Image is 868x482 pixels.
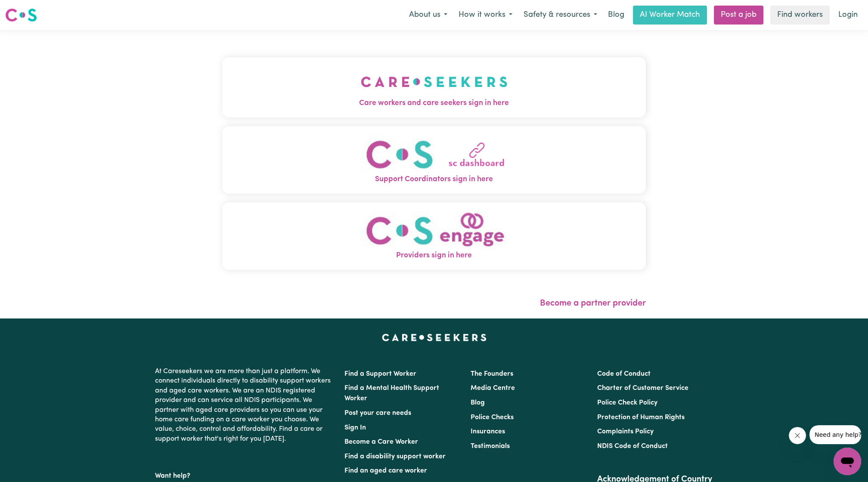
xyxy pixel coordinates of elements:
[540,299,646,308] a: Become a partner provider
[471,371,513,377] a: The Founders
[597,414,685,421] a: Protection of Human Rights
[222,174,646,185] span: Support Coordinators sign in here
[344,467,427,474] a: Find an aged care worker
[453,6,518,24] button: How it works
[403,6,453,24] button: About us
[471,428,505,435] a: Insurances
[597,371,651,377] a: Code of Conduct
[471,399,485,406] a: Blog
[155,468,334,481] p: Want help?
[344,453,446,460] a: Find a disability support worker
[603,6,629,25] a: Blog
[5,5,37,25] a: Careseekers logo
[471,443,510,450] a: Testimonials
[344,410,411,417] a: Post your care needs
[789,427,806,444] iframe: Close message
[222,202,646,270] button: Providers sign in here
[833,6,863,25] a: Login
[382,334,487,341] a: Careseekers home page
[222,126,646,194] button: Support Coordinators sign in here
[344,371,416,377] a: Find a Support Worker
[344,424,366,431] a: Sign In
[471,385,515,392] a: Media Centre
[834,448,861,475] iframe: Button to launch messaging window
[633,6,707,25] a: AI Worker Match
[809,425,861,444] iframe: Message from company
[222,250,646,261] span: Providers sign in here
[344,385,439,402] a: Find a Mental Health Support Worker
[714,6,763,25] a: Post a job
[222,57,646,117] button: Care workers and care seekers sign in here
[5,7,37,23] img: Careseekers logo
[597,428,654,435] a: Complaints Policy
[770,6,830,25] a: Find workers
[344,439,418,445] a: Become a Care Worker
[155,363,334,447] p: At Careseekers we are more than just a platform. We connect individuals directly to disability su...
[471,414,514,421] a: Police Checks
[597,399,657,406] a: Police Check Policy
[222,98,646,109] span: Care workers and care seekers sign in here
[597,385,688,392] a: Charter of Customer Service
[518,6,603,24] button: Safety & resources
[5,6,52,13] span: Need any help?
[597,443,668,450] a: NDIS Code of Conduct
